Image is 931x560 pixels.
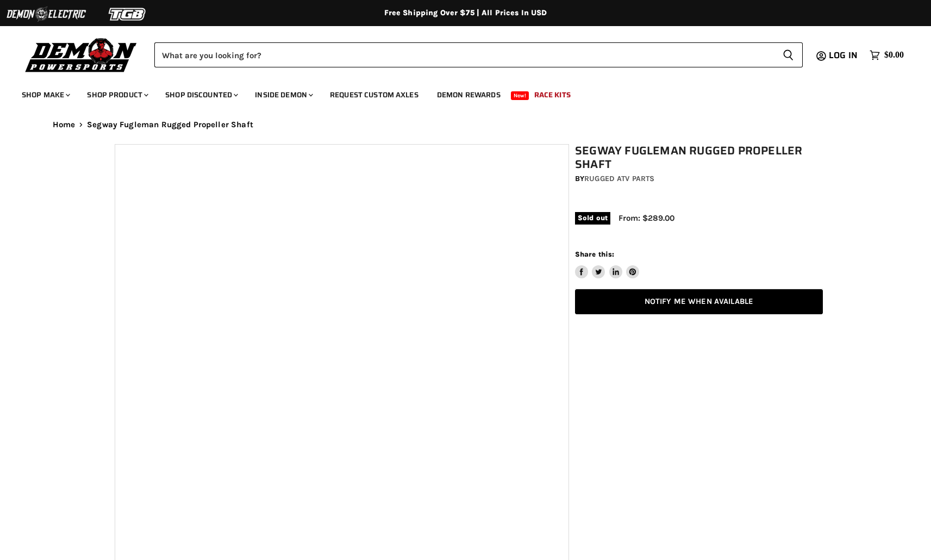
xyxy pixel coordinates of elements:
a: Rugged ATV Parts [584,174,654,183]
img: TGB Logo 2 [87,4,168,24]
span: $0.00 [884,50,904,60]
a: Shop Discounted [157,84,245,106]
span: From: $289.00 [618,213,674,223]
div: Free Shipping Over $75 | All Prices In USD [31,8,901,18]
a: Race Kits [526,84,579,106]
span: Sold out [575,212,610,224]
a: Shop Make [14,84,77,106]
a: Demon Rewards [429,84,509,106]
form: Product [154,42,803,67]
a: Log in [824,51,864,60]
input: Search [154,42,774,67]
div: by [575,173,823,185]
a: $0.00 [864,47,909,63]
aside: Share this: [575,250,640,278]
img: Demon Powersports [22,35,141,74]
a: Shop Product [79,84,155,106]
a: Home [53,120,76,129]
span: New! [511,91,529,100]
h1: Segway Fugleman Rugged Propeller Shaft [575,144,823,171]
nav: Breadcrumbs [31,120,901,129]
span: Segway Fugleman Rugged Propeller Shaft [87,120,253,129]
a: Notify Me When Available [575,289,823,315]
button: Search [774,42,803,67]
img: Demon Electric Logo 2 [5,4,87,24]
span: Share this: [575,250,614,258]
a: Inside Demon [247,84,320,106]
a: Request Custom Axles [322,84,427,106]
ul: Main menu [14,79,901,106]
span: Log in [829,48,858,62]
